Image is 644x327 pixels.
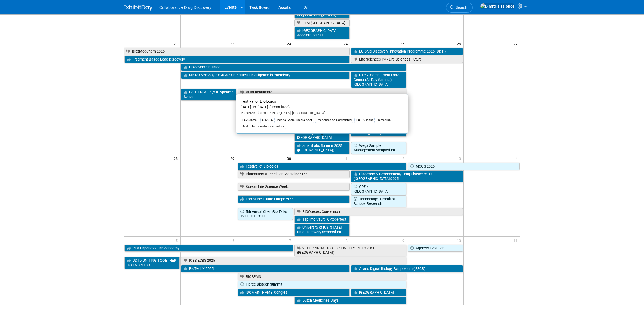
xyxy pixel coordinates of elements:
span: 23 [286,40,294,47]
span: 27 [513,40,520,47]
a: Technology Summit at Scripps Research [351,195,406,207]
span: Festival of Biologics [241,99,276,103]
span: 11 [513,237,520,244]
a: BIOSPAIN [238,273,406,280]
a: Lab of the Future Europe 2025 [238,195,350,203]
a: BIOQuébec Convention [294,208,463,216]
a: 8th RSC-CICAG/RSC-BMCS in Artificial Intelligence in Chemistry [181,72,350,79]
a: Tap into Vault - Oktoberfest [294,216,350,223]
span: 4 [515,155,520,162]
span: 9 [402,237,407,244]
a: CDF at [GEOGRAPHIC_DATA] [351,183,406,195]
a: Search [446,3,473,13]
div: [DATE] to [DATE] [241,105,403,110]
a: BioTechX 2025 [181,265,350,272]
div: Terrapinn [376,118,392,123]
div: needs Social Media post [276,118,314,123]
span: 3 [458,155,463,162]
a: Life Sciences PA - Life Sciences Future [351,56,463,63]
span: 2 [402,155,407,162]
a: Fragment Based Lead Discovery [124,56,350,63]
a: MCGS 2025 [408,163,520,170]
span: In-Person [241,111,255,115]
span: 1 [345,155,350,162]
img: ExhibitDay [124,5,152,11]
a: ICBS ECBS 2025 [181,257,406,264]
span: Search [454,5,467,10]
span: 25 [400,40,407,47]
a: 25TH ANNUAL BIOTECH IN EUROPE FORUM ([GEOGRAPHIC_DATA]) [294,245,406,256]
a: 5th Virtual ChemBio Talks - 12:00 TO 18:00 [238,208,293,220]
span: 22 [230,40,237,47]
a: EU Drug Discovery Innovation Programme 2025 (DDIP) [351,48,463,55]
div: EU - A Team [354,118,375,123]
a: UofT PRiME AI/ML Speaker Series [181,89,236,100]
a: Ageless Evolution [408,245,463,252]
a: RESI [GEOGRAPHIC_DATA] [294,19,350,27]
a: [GEOGRAPHIC_DATA] [351,289,406,296]
img: Dimitris Tsionos [480,3,515,9]
a: BTC - Special Event MaRS Center (All Day formula) - [GEOGRAPHIC_DATA] [351,72,406,88]
div: Presentation Committed [315,118,353,123]
span: Collaborative Drug Discovery [159,5,211,10]
a: University of [US_STATE] Drug Discovery Symposium [294,224,350,236]
span: 10 [456,237,463,244]
span: 30 [286,155,294,162]
a: [GEOGRAPHIC_DATA] - AcceleratorFest [294,27,350,39]
a: PLA Paperless Lab Academy [124,245,293,252]
a: Discovery & Development/ Drug Discovery US ([GEOGRAPHIC_DATA])2025 [351,170,463,182]
a: BrazMedChem 2025 [124,48,350,55]
span: (Committed) [268,105,290,109]
a: Biomarkers & Precision Medicine 2025 [238,170,350,178]
a: Festival of Biologics [238,163,406,170]
div: Q42025 [260,118,275,123]
a: Korean Life Science Week. [238,183,350,191]
a: AI for healthcare [238,89,406,96]
span: 8 [345,237,350,244]
span: 29 [230,155,237,162]
span: 6 [232,237,237,244]
a: smartLabs Summit 2025 ([GEOGRAPHIC_DATA]) [294,142,350,154]
span: 26 [456,40,463,47]
a: [DOMAIN_NAME] Congres [238,289,350,296]
a: AI and Digital Biology Symposium (ISSCR) [351,265,463,272]
span: 24 [343,40,350,47]
span: 21 [173,40,180,47]
span: 28 [173,155,180,162]
a: DDTD UNITING TOGETHER TO END NTDS [124,257,180,269]
a: Discovery On Target [181,64,406,71]
a: Fierce Biotech Summit [238,281,406,288]
div: Added to individual calendars [241,124,286,129]
span: 7 [288,237,294,244]
span: [GEOGRAPHIC_DATA], [GEOGRAPHIC_DATA] [255,111,325,115]
a: Dutch Medicines Days [294,297,406,304]
span: 5 [175,237,180,244]
div: EU/Central [241,118,259,123]
a: Wega Sample Management Symposium [351,142,406,154]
